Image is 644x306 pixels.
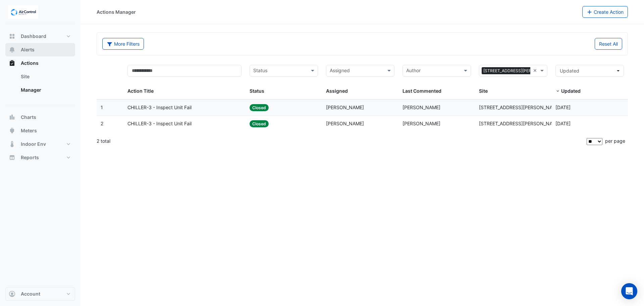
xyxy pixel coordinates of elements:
span: Action Title [127,88,154,94]
button: Reports [5,151,75,164]
span: Dashboard [21,33,46,40]
span: Meters [21,127,37,134]
span: Reports [21,154,39,161]
span: 2025-08-25T12:16:14.938 [555,104,571,110]
span: per page [605,138,625,144]
button: Actions [5,56,75,70]
span: 2 [101,121,103,126]
span: [PERSON_NAME] [402,104,440,110]
span: Indoor Env [21,141,46,147]
span: Account [21,291,40,297]
span: Updated [561,88,581,94]
button: Alerts [5,43,75,56]
button: Account [5,287,75,301]
button: More Filters [102,38,144,50]
span: [PERSON_NAME] [326,104,364,110]
button: Meters [5,124,75,137]
a: Site [15,70,75,83]
img: Company Logo [8,5,38,19]
span: [PERSON_NAME] [402,121,440,126]
button: Reset All [595,38,622,50]
div: Open Intercom Messenger [621,283,637,299]
span: Clear [533,67,539,75]
span: Closed [250,120,269,127]
span: CHILLER-3 - Inspect Unit Fail [127,104,192,112]
span: CHILLER-3 - Inspect Unit Fail [127,120,192,128]
app-icon: Meters [9,127,15,134]
app-icon: Actions [9,60,15,67]
app-icon: Dashboard [9,33,15,40]
span: 1 [101,104,103,110]
span: Actions [21,60,39,67]
span: [STREET_ADDRESS][PERSON_NAME] [479,121,561,126]
button: Dashboard [5,30,75,43]
span: Alerts [21,46,35,53]
span: Charts [21,114,36,121]
a: Manager [15,83,75,97]
span: Status [250,88,264,94]
app-icon: Indoor Env [9,141,15,147]
span: 2024-11-14T12:07:32.071 [555,121,571,126]
span: [STREET_ADDRESS][PERSON_NAME] [479,104,561,110]
button: Updated [555,65,624,77]
div: 2 total [97,133,585,149]
app-icon: Alerts [9,46,15,53]
div: Actions [5,70,75,99]
span: Site [479,88,488,94]
span: Assigned [326,88,348,94]
app-icon: Charts [9,114,15,121]
div: Actions Manager [97,8,136,15]
button: Indoor Env [5,137,75,151]
app-icon: Reports [9,154,15,161]
span: [PERSON_NAME] [326,121,364,126]
button: Create Action [582,6,628,18]
span: [STREET_ADDRESS][PERSON_NAME] [482,67,557,75]
span: Closed [250,104,269,111]
button: Charts [5,111,75,124]
span: Updated [560,68,579,74]
span: Last Commented [402,88,441,94]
